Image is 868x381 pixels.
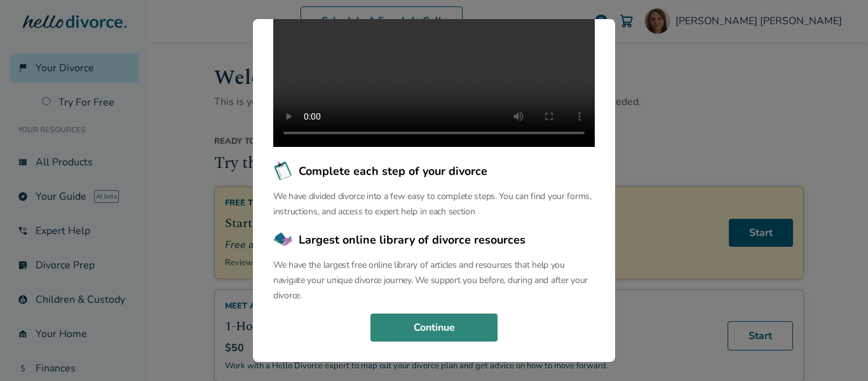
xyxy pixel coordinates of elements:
img: Largest online library of divorce resources [273,230,294,250]
p: We have the largest free online library of articles and resources that help you navigate your uni... [273,258,595,303]
span: Complete each step of your divorce [299,163,487,179]
span: Largest online library of divorce resources [299,232,526,248]
button: Continue [370,314,498,342]
p: We have divided divorce into a few easy to complete steps. You can find your forms, instructions,... [273,189,595,219]
iframe: Chat Widget [804,320,868,381]
img: Complete each step of your divorce [273,161,294,181]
